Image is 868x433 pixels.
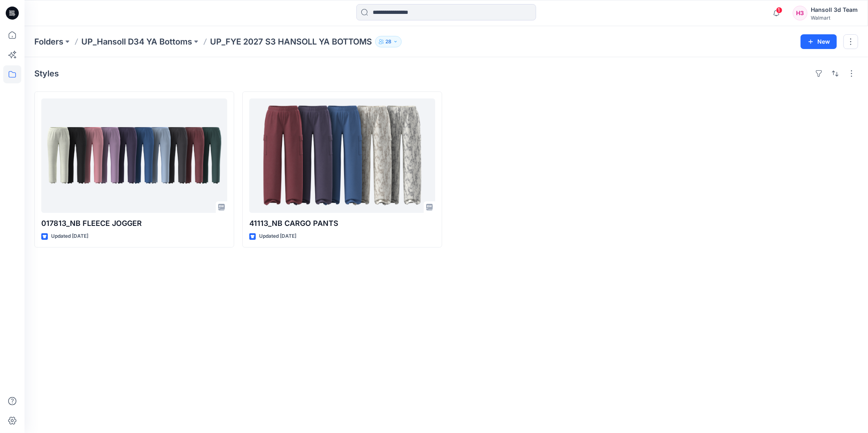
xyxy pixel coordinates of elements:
p: Updated [DATE] [51,232,88,241]
div: Walmart [811,15,858,21]
a: 41113_NB CARGO PANTS [249,98,435,213]
p: 017813_NB FLEECE JOGGER [41,218,227,229]
div: Hansoll 3d Team [811,5,858,15]
p: 28 [385,37,391,46]
p: UP_FYE 2027 S3 HANSOLL YA BOTTOMS [210,36,372,47]
div: H3 [793,6,808,20]
button: New [801,34,837,49]
p: Updated [DATE] [259,232,296,241]
a: UP_Hansoll D34 YA Bottoms [81,36,192,47]
a: Folders [34,36,63,47]
p: 41113_NB CARGO PANTS [249,218,435,229]
button: 28 [375,36,402,47]
h4: Styles [34,69,59,78]
span: 1 [776,7,783,13]
a: 017813_NB FLEECE JOGGER [41,98,227,213]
